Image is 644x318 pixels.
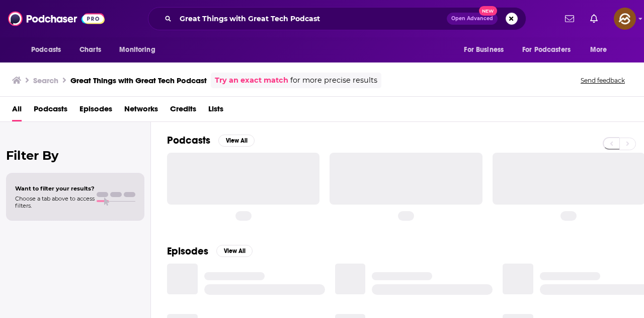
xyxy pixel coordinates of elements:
span: Charts [79,43,101,57]
a: Charts [73,40,107,59]
h2: Filter By [6,148,144,163]
div: Search podcasts, credits, & more... [148,7,526,30]
span: More [590,43,607,57]
a: PodcastsView All [167,134,255,147]
img: User Profile [614,8,636,30]
span: Choose a tab above to access filters. [15,195,95,209]
span: For Podcasters [522,43,571,57]
h3: Search [33,76,58,85]
span: Open Advanced [451,16,493,21]
button: View All [216,245,253,257]
span: Monitoring [119,43,155,57]
img: Podchaser - Follow, Share and Rate Podcasts [8,9,105,28]
span: Logged in as hey85204 [614,8,636,30]
button: open menu [112,40,168,59]
a: Lists [208,101,223,121]
input: Search podcasts, credits, & more... [176,11,447,27]
span: for more precise results [290,75,377,86]
a: All [12,101,22,121]
h3: Great Things with Great Tech Podcast [70,76,207,85]
button: open menu [457,40,516,59]
button: open menu [583,40,620,59]
h2: Episodes [167,245,208,258]
a: Episodes [79,101,112,121]
a: EpisodesView All [167,245,253,258]
a: Credits [170,101,196,121]
a: Try an exact match [215,75,288,86]
a: Show notifications dropdown [586,10,602,27]
a: Podcasts [34,101,67,121]
button: Show profile menu [614,8,636,30]
button: Send feedback [578,76,628,85]
span: New [479,6,497,16]
button: open menu [516,40,585,59]
button: Open AdvancedNew [447,13,498,25]
span: Want to filter your results? [15,185,95,192]
h2: Podcasts [167,134,210,147]
span: For Business [464,43,504,57]
button: open menu [24,40,74,59]
a: Show notifications dropdown [561,10,578,27]
span: Podcasts [31,43,61,57]
button: View All [218,135,255,147]
a: Networks [124,101,158,121]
